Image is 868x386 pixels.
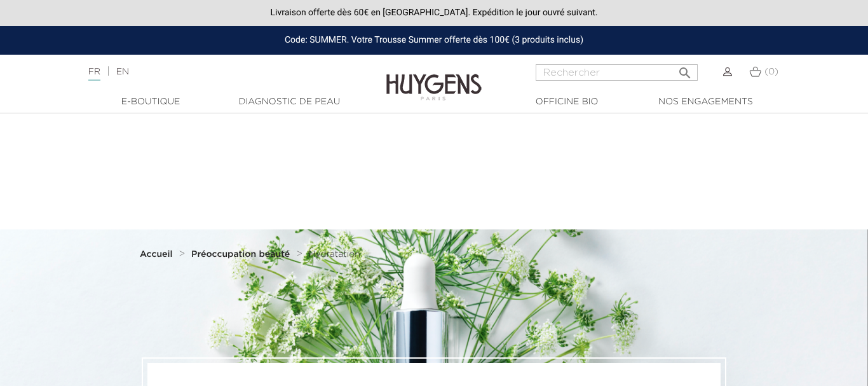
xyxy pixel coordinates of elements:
[309,249,360,259] a: Hydratation
[503,95,630,109] a: Officine Bio
[536,64,698,81] input: Rechercher
[677,62,693,77] i: 
[140,249,175,259] a: Accueil
[82,64,352,79] div: |
[226,95,353,109] a: Diagnostic de peau
[191,249,293,259] a: Préoccupation beauté
[386,53,482,102] img: Huygens
[642,95,769,109] a: Nos engagements
[309,250,360,259] span: Hydratation
[764,67,778,76] span: (0)
[88,67,100,81] a: FR
[140,250,173,259] strong: Accueil
[87,95,214,109] a: E-Boutique
[116,67,129,76] a: EN
[191,250,290,259] strong: Préoccupation beauté
[674,60,696,78] button: 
